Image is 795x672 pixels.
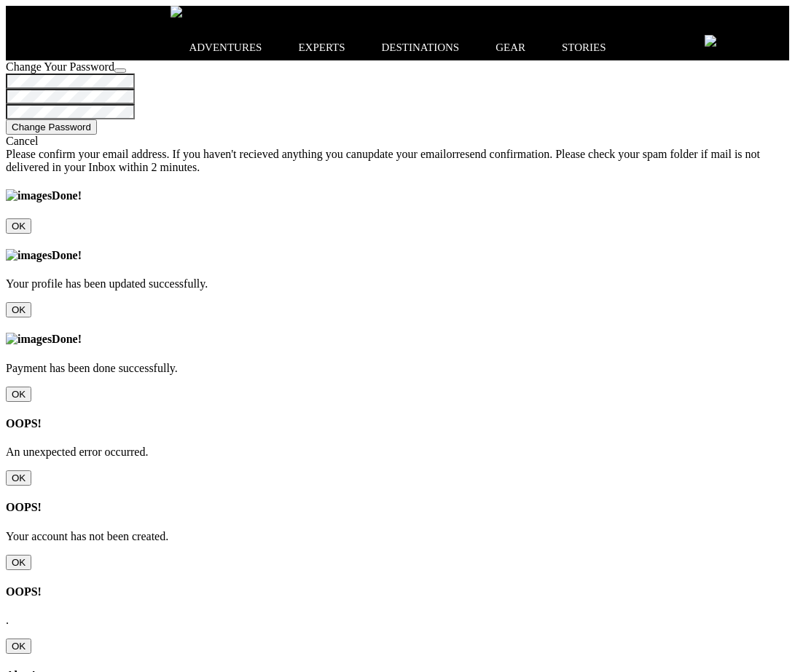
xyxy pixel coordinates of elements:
[456,148,549,160] span: resend confirmation
[6,249,52,262] img: images
[6,302,31,317] input: Close
[114,68,126,73] button: Close
[6,470,31,486] input: Close
[6,60,789,74] div: Change Your Password
[6,189,52,202] img: images
[6,135,789,148] div: Cancel
[171,6,182,17] img: search-bar-icon.svg
[6,277,789,290] p: Your profile has been updated successfully.
[6,148,789,174] div: Please confirm your email address. If you haven't recieved anything you can or . Please check you...
[496,20,525,75] a: gear
[298,41,345,54] p: experts
[6,387,31,402] input: Close
[705,35,716,47] img: search-bar-icon.svg
[6,218,31,234] input: Close
[382,41,460,54] p: destinations
[562,20,606,75] a: stories
[189,41,262,54] p: adventures
[6,189,789,202] h4: Done!
[6,249,789,262] h4: Done!
[6,446,789,459] p: An unexpected error occurred.
[6,614,789,627] p: .
[6,530,789,543] p: Your account has not been created.
[298,20,345,75] a: experts
[6,639,31,654] input: Close
[6,501,789,514] h4: OOPS!
[6,333,52,346] img: images
[6,119,97,135] button: Change Password
[6,362,789,375] p: Payment has been done successfully.
[6,333,789,346] h4: Done!
[362,148,447,160] span: update your email
[6,555,31,570] input: Close
[6,417,789,430] h4: OOPS!
[6,585,789,598] h4: OOPS!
